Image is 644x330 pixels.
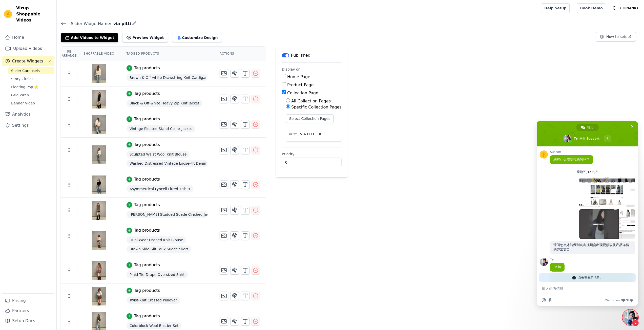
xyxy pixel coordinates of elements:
a: Story Circles [8,75,54,82]
span: 发送文件 [548,298,552,302]
a: Setup Docs [2,316,54,326]
span: Tej [550,258,565,261]
button: Tag products [127,262,160,268]
span: Floating-Pop ⭐ [11,84,38,90]
span: Hello [553,265,561,269]
span: Washed Distressed Vintage Loose-Fit Denim Jeans [127,160,207,167]
span: Asymmetrical Lyocell Fitted T-shirt [127,185,193,192]
span: Banner Video [11,101,35,106]
a: Preview Widget [122,33,168,42]
button: Select Collection Pages [286,114,334,123]
img: tn-fee2572ea60647f9a6397f00548c062a.png [92,87,106,111]
p: Published [291,52,310,58]
img: tn-4b965b5df38b44c8853aeb208b3c7b04.png [92,61,106,86]
img: tn-b113e6dc467a4e9fb53dc4072357c33d.png [92,143,106,167]
button: Create Widgets [2,56,54,66]
button: Tag products [127,202,160,208]
a: Partners [2,306,54,316]
span: Support [550,150,593,154]
img: tn-fb512d079d314ba580149acc1bae30c5.png [92,198,106,223]
div: 更多频道 [604,135,611,142]
div: Tag products [134,288,160,294]
span: Brown Side-Slit Faux Suede Skort [127,246,191,253]
button: Change Thumbnail [220,95,228,103]
span: 插入表情符号 [542,298,546,302]
img: tn-e281e2f0253e410a8adc9e18d0c551b5.png [92,228,106,253]
span: Black & Off-white Heavy Zip Knit Jacket [127,100,202,107]
span: Slider Widget Name: [67,21,111,27]
a: We run onCrisp [605,298,633,302]
p: CHINANIO [618,4,640,13]
th: Actions [214,47,266,61]
a: Floating-Pop ⭐ [8,83,54,91]
a: Help Setup [541,3,570,13]
div: Edit Name [132,20,136,27]
a: Book Demo [577,3,606,13]
div: 聊天 [576,124,598,131]
button: Change Thumbnail [220,146,228,154]
label: Collection Page [287,91,318,95]
div: Tag products [134,176,160,182]
button: Delete collection [316,130,324,138]
span: 关闭聊天 [630,124,635,129]
span: Crisp [626,298,633,302]
button: Tag products [127,313,160,319]
a: Settings [2,120,54,130]
span: We run on [605,298,620,302]
label: Product Page [287,82,314,87]
button: Tag products [127,227,160,233]
img: Vizup [4,10,12,18]
textarea: 输入你的信息… [542,286,622,291]
button: Change Thumbnail [220,120,228,129]
a: Pricing [2,296,54,306]
button: Customize Design [172,33,222,42]
button: Change Thumbnail [220,292,228,300]
a: Upload Videos [2,43,54,54]
label: All Collection Pages [291,99,331,103]
span: Twist-Knit Crossed Pullover [127,297,180,304]
img: VIA PITTI [288,129,298,139]
button: Change Thumbnail [220,180,228,189]
span: via pitti [111,21,131,27]
div: Tag products [134,116,160,122]
div: 星期五, 12 九月 [577,170,598,173]
label: Home Page [287,74,310,79]
button: Tag products [127,288,160,294]
span: Vintage Pleated Stand Collar Jacket [127,125,195,132]
span: 点击查看新消息。 [578,273,603,282]
button: Change Thumbnail [220,206,228,214]
button: Tag products [127,142,160,148]
a: Analytics [2,109,54,119]
button: Change Thumbnail [220,317,228,326]
img: tn-d0fd77c595b740a393cbfc826f0b2954.png [92,113,106,137]
div: Tag products [134,227,160,233]
span: Grid Wrap [11,93,29,98]
div: Tag products [134,65,160,71]
legend: Display on [282,67,301,72]
button: Change Thumbnail [220,231,228,240]
p: VIA PITTI [300,131,316,137]
span: 聊天 [587,124,593,131]
div: Tag products [134,313,160,319]
label: Priority [282,151,342,157]
span: Create Widgets [12,58,43,64]
span: Brown & Off-white Drawstring Knit Cardigan [127,74,207,81]
span: Story Circles [11,76,33,81]
span: 请问怎么才能做到点击视频会出现视频以及产品详情的弹出窗口 [553,243,629,252]
th: Shoppable Video [77,47,120,61]
button: Tag products [127,91,160,97]
button: Tag products [127,116,160,122]
span: 您有什么需要帮助的吗？ [553,157,590,162]
span: [PERSON_NAME] Studded Suede Cinched Jacket [127,211,207,218]
a: Banner Video [8,100,54,107]
button: C CHINANIO [610,4,640,13]
th: Re Arrange [61,47,77,61]
span: Colorblock Wool Bustier Set [127,322,182,329]
a: How to setup? [596,35,636,40]
a: Slider Carousels [8,67,54,74]
span: Sculpted Waist Wool Knit Blouse [127,151,190,158]
button: Add Videos to Widget [61,33,118,42]
a: Home [2,32,54,42]
div: Tag products [134,91,160,97]
label: Specific Collection Pages [291,105,342,109]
